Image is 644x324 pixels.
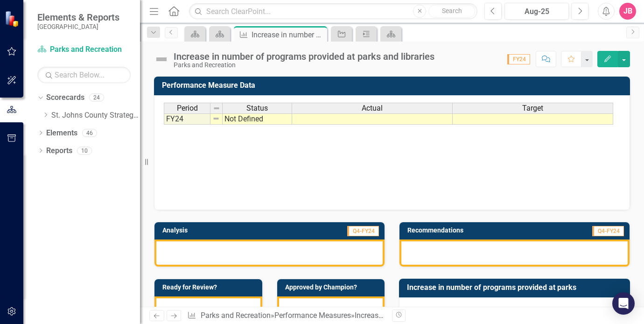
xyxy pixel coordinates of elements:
div: Increase in number of programs provided at parks and libraries [252,29,325,41]
span: Period [177,104,198,113]
img: 8DAGhfEEPCf229AAAAAElFTkSuQmCC [212,115,220,122]
button: JB [619,3,636,20]
input: Search ClearPoint... [189,3,477,20]
div: Increase in number of programs provided at parks and libraries [174,51,434,62]
span: Search [442,7,462,14]
span: Status [246,104,268,113]
div: Parks and Recreation [174,62,434,69]
h3: Ready for Review? [162,284,258,291]
h3: Recommendations [407,227,545,234]
a: Performance Measures [274,311,351,320]
img: 8DAGhfEEPCf229AAAAAElFTkSuQmCC [213,105,220,112]
div: » » [187,310,385,321]
a: St. Johns County Strategic Plan [51,110,140,121]
input: Search Below... [37,67,131,83]
div: 10 [77,147,92,155]
span: Q4-FY24 [592,226,624,236]
span: Elements & Reports [37,12,119,23]
a: Scorecards [46,92,84,103]
h3: Approved by Champion? [285,284,380,291]
div: Open Intercom Messenger [612,292,635,315]
h3: Analysis [162,227,257,234]
span: Target [522,104,543,113]
span: Q4-FY24 [347,226,379,236]
h3: Performance Measure Data [162,81,625,90]
div: Aug-25 [508,6,566,17]
div: 46 [82,129,97,137]
span: Actual [362,104,383,113]
a: Parks and Recreation [37,44,131,55]
h3: Increase in number of programs provided at parks [407,283,625,292]
small: [GEOGRAPHIC_DATA] [37,23,119,30]
td: FY24 [164,113,210,125]
span: No [166,306,174,314]
a: Elements [46,128,77,139]
img: ClearPoint Strategy [5,11,21,27]
a: Parks and Recreation [201,311,271,320]
td: Not Defined [223,113,292,125]
span: FY24 [507,54,530,64]
img: Not Defined [154,52,169,67]
span: No [288,306,297,314]
div: 24 [89,94,104,102]
div: Increase in number of programs provided at parks and libraries [355,311,561,320]
button: Aug-25 [504,3,569,20]
a: Reports [46,146,72,156]
button: Search [428,5,475,18]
